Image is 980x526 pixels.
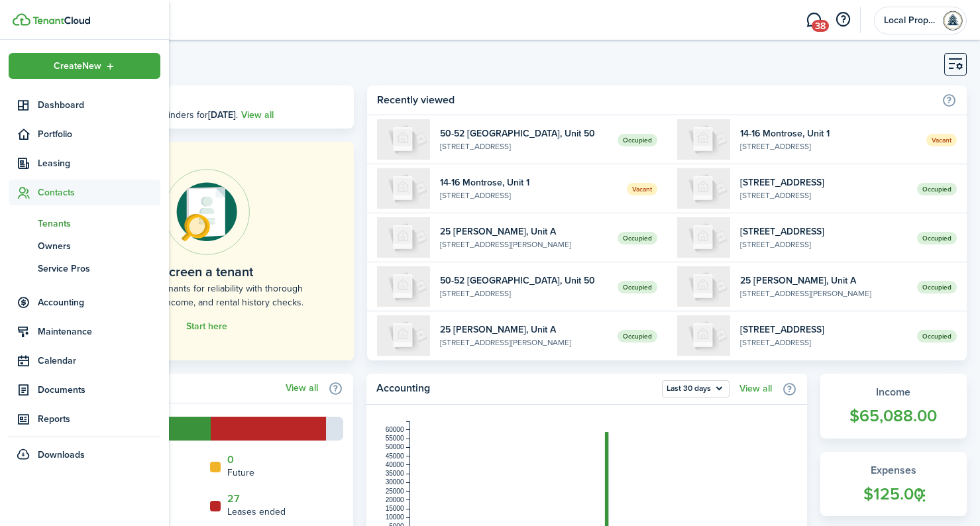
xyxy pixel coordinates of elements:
img: A [377,217,430,258]
widget-list-item-title: 50-52 [GEOGRAPHIC_DATA], Unit 50 [440,127,607,140]
a: Service Pros [9,257,160,280]
span: Vacant [926,134,957,146]
img: 1 [677,119,730,160]
widget-list-item-title: 14-16 Montrose, Unit 1 [740,127,916,140]
widget-list-item-description: [STREET_ADDRESS][PERSON_NAME] [740,288,907,299]
span: Occupied [618,330,657,342]
widget-stats-title: Expenses [834,462,954,478]
span: Contacts [38,185,160,199]
tspan: 55000 [386,435,404,442]
a: View all [241,108,274,122]
tspan: 15000 [386,505,404,512]
img: A [677,266,730,307]
tspan: 60000 [386,426,404,433]
span: Occupied [917,183,957,195]
span: Downloads [38,448,85,462]
span: Local Property Management [884,16,937,25]
span: Reports [38,412,160,426]
a: Tenants [9,212,160,235]
span: Occupied [618,281,657,293]
tspan: 20000 [386,496,404,503]
tspan: 25000 [386,488,404,495]
widget-list-item-description: [STREET_ADDRESS] [440,189,616,201]
a: 0 [227,454,234,466]
span: Calendar [38,354,160,368]
home-widget-title: Leases ended [227,505,286,519]
button: Open menu [9,53,160,79]
tspan: 10000 [386,513,404,521]
home-placeholder-description: Check your tenants for reliability with thorough background, income, and rental history checks. [89,282,324,309]
widget-list-item-title: 25 [PERSON_NAME], Unit A [440,323,607,337]
a: Messaging [801,3,826,37]
span: Service Pros [38,262,160,276]
img: TenantCloud [32,17,90,25]
img: B [677,168,730,209]
a: Start here [186,321,227,332]
tspan: 40000 [386,461,404,468]
button: Last 30 days [662,380,730,397]
img: A [677,217,730,258]
iframe: Chat Widget [914,462,980,526]
widget-list-item-title: [STREET_ADDRESS] [740,225,907,238]
span: Occupied [917,232,957,244]
span: Dashboard [38,98,160,112]
widget-list-item-description: [STREET_ADDRESS][PERSON_NAME] [440,238,607,250]
widget-list-item-description: [STREET_ADDRESS] [740,238,907,250]
img: A [377,315,430,356]
span: Occupied [618,134,657,146]
widget-stats-count: $125.00 [834,482,954,507]
div: Drag [918,476,926,515]
img: TenantCloud [13,13,30,26]
widget-list-item-title: [STREET_ADDRESS] [740,176,907,189]
img: 50 [377,266,430,307]
img: Local Property Management [942,10,963,31]
home-widget-title: Future [227,466,254,480]
widget-list-item-title: 50-52 [GEOGRAPHIC_DATA], Unit 50 [440,274,607,288]
span: Documents [38,383,160,397]
span: 38 [812,20,829,32]
span: Tenants [38,217,160,231]
widget-stats-title: Income [834,384,954,400]
widget-list-item-description: [STREET_ADDRESS] [740,337,907,348]
widget-list-item-title: 14-16 Montrose, Unit 1 [440,176,616,189]
span: Portfolio [38,127,160,141]
span: Vacant [627,183,657,195]
tspan: 30000 [386,478,404,486]
span: Maintenance [38,325,160,339]
span: Leasing [38,156,160,170]
widget-stats-count: $65,088.00 [834,403,954,429]
span: Accounting [38,295,160,309]
img: B [677,315,730,356]
widget-list-item-description: [STREET_ADDRESS] [740,189,907,201]
a: View all [739,384,772,394]
home-placeholder-title: Screen a tenant [161,262,253,282]
h3: [DATE], [DATE] [96,92,344,109]
home-widget-title: Lease funnel [70,380,279,396]
widget-list-item-title: 25 [PERSON_NAME], Unit A [740,274,907,288]
a: Dashboard [9,92,160,118]
button: Customise [944,53,967,76]
home-widget-title: Accounting [376,380,655,397]
img: 1 [377,168,430,209]
a: Expenses$125.00 [820,452,967,517]
widget-list-item-description: [STREET_ADDRESS] [440,288,607,299]
b: [DATE] [208,108,236,122]
widget-list-item-description: [STREET_ADDRESS] [440,140,607,152]
tspan: 35000 [386,470,404,477]
button: Open resource center [832,9,854,31]
a: Income$65,088.00 [820,374,967,439]
tspan: 50000 [386,443,404,450]
tspan: 45000 [386,452,404,460]
home-widget-title: Recently viewed [377,92,935,108]
a: 27 [227,493,240,505]
img: 50 [377,119,430,160]
span: Occupied [618,232,657,244]
widget-list-item-title: [STREET_ADDRESS] [740,323,907,337]
a: View all [286,383,318,394]
button: Open menu [662,380,730,397]
widget-list-item-title: 25 [PERSON_NAME], Unit A [440,225,607,238]
widget-list-item-description: [STREET_ADDRESS] [740,140,916,152]
span: Create New [54,62,101,71]
a: Reports [9,406,160,432]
